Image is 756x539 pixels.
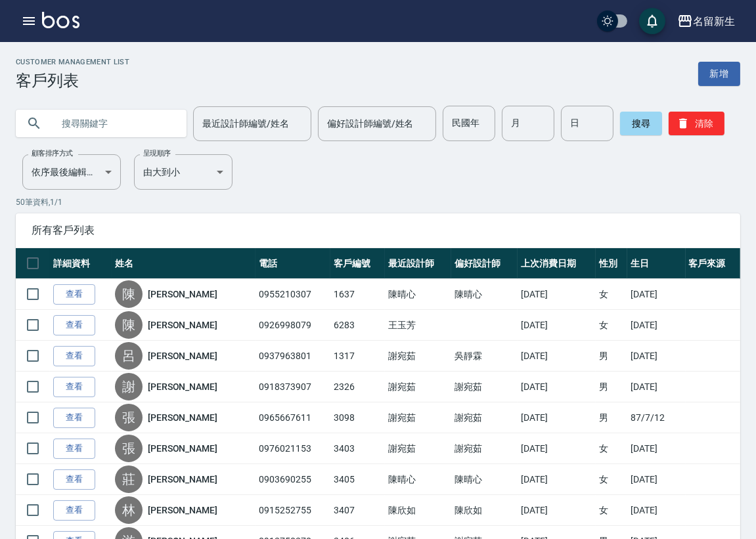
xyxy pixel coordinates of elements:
[148,349,217,362] a: [PERSON_NAME]
[596,341,627,372] td: 男
[518,248,596,279] th: 上次消費日期
[385,372,451,402] td: 謝宛茹
[518,372,596,402] td: [DATE]
[115,280,143,308] div: 陳
[330,402,385,433] td: 3098
[115,465,143,493] div: 莊
[148,288,217,301] a: [PERSON_NAME]
[148,442,217,455] a: [PERSON_NAME]
[148,318,217,332] a: [PERSON_NAME]
[115,435,143,462] div: 張
[627,464,685,495] td: [DATE]
[385,433,451,464] td: 謝宛茹
[115,373,143,400] div: 謝
[115,311,143,339] div: 陳
[518,433,596,464] td: [DATE]
[330,433,385,464] td: 3403
[53,106,176,141] input: 搜尋關鍵字
[639,8,665,34] button: save
[115,342,143,370] div: 呂
[385,341,451,372] td: 謝宛茹
[627,495,685,526] td: [DATE]
[32,148,73,158] label: 顧客排序方式
[330,495,385,526] td: 3407
[627,433,685,464] td: [DATE]
[256,248,330,279] th: 電話
[627,279,685,310] td: [DATE]
[596,248,627,279] th: 性別
[53,377,95,397] a: 查看
[330,341,385,372] td: 1317
[16,58,129,66] h2: Customer Management List
[596,464,627,495] td: 女
[115,404,143,431] div: 張
[451,433,518,464] td: 謝宛茹
[256,433,330,464] td: 0976021153
[596,372,627,402] td: 男
[256,495,330,526] td: 0915252755
[627,372,685,402] td: [DATE]
[596,279,627,310] td: 女
[385,279,451,310] td: 陳晴心
[385,310,451,341] td: 王玉芳
[451,279,518,310] td: 陳晴心
[620,112,662,135] button: 搜尋
[53,408,95,428] a: 查看
[256,310,330,341] td: 0926998079
[53,346,95,366] a: 查看
[451,372,518,402] td: 謝宛茹
[22,154,121,190] div: 依序最後編輯時間
[627,341,685,372] td: [DATE]
[256,464,330,495] td: 0903690255
[256,372,330,402] td: 0918373907
[16,196,740,208] p: 50 筆資料, 1 / 1
[627,402,685,433] td: 87/7/12
[518,464,596,495] td: [DATE]
[518,402,596,433] td: [DATE]
[669,112,724,135] button: 清除
[330,279,385,310] td: 1637
[596,495,627,526] td: 女
[256,279,330,310] td: 0955210307
[518,341,596,372] td: [DATE]
[330,248,385,279] th: 客戶編號
[686,248,741,279] th: 客戶來源
[385,248,451,279] th: 最近設計師
[42,12,79,28] img: Logo
[518,279,596,310] td: [DATE]
[698,62,740,86] a: 新增
[693,13,735,30] div: 名留新生
[451,464,518,495] td: 陳晴心
[330,310,385,341] td: 6283
[627,248,685,279] th: 生日
[256,341,330,372] td: 0937963801
[256,402,330,433] td: 0965667611
[451,402,518,433] td: 謝宛茹
[148,380,217,393] a: [PERSON_NAME]
[451,248,518,279] th: 偏好設計師
[53,500,95,521] a: 查看
[518,495,596,526] td: [DATE]
[53,439,95,459] a: 查看
[596,310,627,341] td: 女
[134,154,233,190] div: 由大到小
[16,72,129,90] h3: 客戶列表
[53,315,95,335] a: 查看
[32,224,724,237] span: 所有客戶列表
[115,496,143,524] div: 林
[148,473,217,486] a: [PERSON_NAME]
[672,8,740,35] button: 名留新生
[143,148,171,158] label: 呈現順序
[451,341,518,372] td: 吳靜霖
[148,504,217,517] a: [PERSON_NAME]
[627,310,685,341] td: [DATE]
[330,464,385,495] td: 3405
[596,402,627,433] td: 男
[50,248,112,279] th: 詳細資料
[148,411,217,424] a: [PERSON_NAME]
[53,284,95,305] a: 查看
[330,372,385,402] td: 2326
[518,310,596,341] td: [DATE]
[385,402,451,433] td: 謝宛茹
[451,495,518,526] td: 陳欣如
